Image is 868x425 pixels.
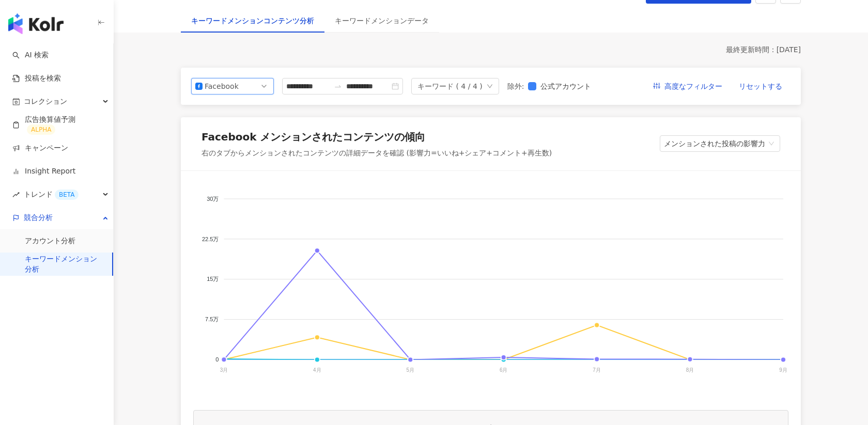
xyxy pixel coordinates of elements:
[779,368,787,373] tspan: 9月
[181,45,801,55] div: 最終更新時間：[DATE]
[417,78,483,94] div: キーワード ( 4 / 4 )
[202,148,552,159] div: 右のタブからメンションされたコンテンツの詳細データを確認 (影響力=いいね+シェア+コメント+再生数)
[55,190,79,200] div: BETA
[24,90,67,113] span: コレクション
[25,254,104,274] a: キーワードメンション分析
[334,82,342,90] span: to
[205,316,219,322] tspan: 7.5万
[24,183,79,206] span: トレンド
[487,83,493,89] span: down
[645,78,731,95] button: 高度なフィルター
[24,206,53,229] span: 競合分析
[739,78,782,95] span: リセットする
[664,136,776,151] span: メンションされた投稿の影響力
[12,73,61,84] a: 投稿を検索
[664,78,722,95] span: 高度なフィルター
[12,191,20,198] span: rise
[191,15,314,26] div: キーワードメンションコンテンツ分析
[12,50,49,60] a: searchAI 検索
[686,368,694,373] tspan: 8月
[593,368,601,373] tspan: 7月
[12,166,75,177] a: Insight Report
[202,130,425,144] div: Facebook メンションされたコンテンツの傾向
[207,276,219,282] tspan: 15万
[25,236,75,246] a: アカウント分析
[313,368,321,373] tspan: 4月
[12,143,68,153] a: キャンペーン
[500,368,508,373] tspan: 6月
[507,81,524,92] label: 除外 :
[334,82,342,90] span: swap-right
[220,368,228,373] tspan: 3月
[536,81,595,92] span: 公式アカウント
[202,236,219,242] tspan: 22.5万
[215,356,219,363] tspan: 0
[12,115,105,135] a: 広告換算値予測ALPHA
[207,196,219,202] tspan: 30万
[8,13,64,34] img: logo
[406,368,414,373] tspan: 5月
[731,78,791,95] button: リセットする
[205,78,238,94] div: Facebook
[335,15,429,26] div: キーワードメンションデータ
